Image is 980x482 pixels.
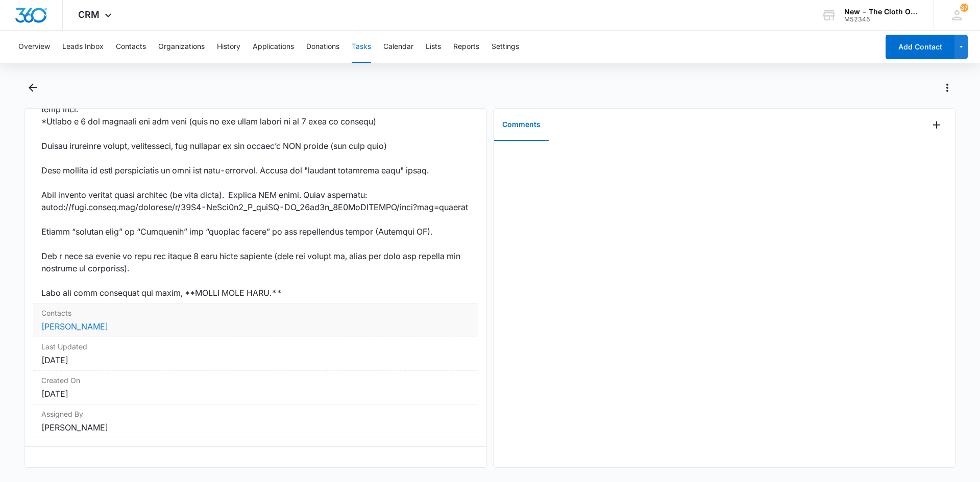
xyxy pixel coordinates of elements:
[494,109,549,141] button: Comments
[383,31,413,63] button: Calendar
[453,31,479,63] button: Reports
[41,341,470,352] dt: Last Updated
[41,321,108,332] a: [PERSON_NAME]
[492,31,519,63] button: Settings
[158,31,205,63] button: Organizations
[33,404,478,438] div: Assigned By[PERSON_NAME]
[253,31,294,63] button: Applications
[33,303,478,337] div: Contacts[PERSON_NAME]
[62,31,104,63] button: Leads Inbox
[939,80,955,96] button: Actions
[306,31,339,63] button: Donations
[41,388,470,400] dd: [DATE]
[960,4,968,12] span: 37
[41,421,470,434] dd: [PERSON_NAME]
[426,31,441,63] button: Lists
[33,337,478,371] div: Last Updated[DATE]
[41,308,470,318] dt: Contacts
[18,31,50,63] button: Overview
[960,4,968,12] div: notifications count
[928,117,945,133] button: Add Comment
[886,35,954,59] button: Add Contact
[41,409,470,419] dt: Assigned By
[41,375,470,386] dt: Created On
[33,371,478,404] div: Created On[DATE]
[352,31,371,63] button: Tasks
[844,16,919,23] div: account id
[217,31,240,63] button: History
[41,354,470,366] dd: [DATE]
[116,31,146,63] button: Contacts
[78,9,100,20] span: CRM
[844,8,919,16] div: account name
[24,80,40,96] button: Back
